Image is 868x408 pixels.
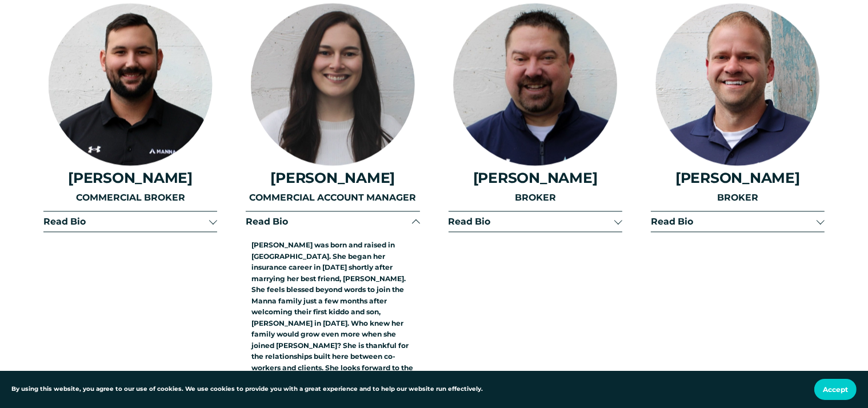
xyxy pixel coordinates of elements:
[43,211,217,231] button: Read Bio
[251,239,414,395] p: [PERSON_NAME] was born and raised in [GEOGRAPHIC_DATA]. She began her insurance career in [DATE] ...
[814,379,857,400] button: Accept
[246,190,419,205] p: COMMERCIAL ACCOUNT MANAGER
[449,216,614,227] span: Read Bio
[246,211,419,231] button: Read Bio
[449,190,622,205] p: BROKER
[43,190,217,205] p: COMMERCIAL BROKER
[651,190,825,205] p: BROKER
[43,216,209,227] span: Read Bio
[449,170,622,186] h4: [PERSON_NAME]
[651,211,825,231] button: Read Bio
[246,170,419,186] h4: [PERSON_NAME]
[823,385,848,394] span: Accept
[449,211,622,231] button: Read Bio
[651,170,825,186] h4: [PERSON_NAME]
[11,385,483,394] p: By using this website, you agree to our use of cookies. We use cookies to provide you with a grea...
[246,216,411,227] span: Read Bio
[651,216,817,227] span: Read Bio
[43,170,217,186] h4: [PERSON_NAME]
